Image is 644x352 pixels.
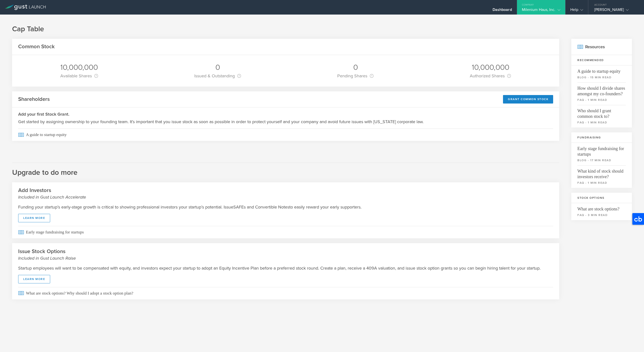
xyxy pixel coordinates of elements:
[577,65,626,74] span: A guide to startup equity
[577,105,626,119] span: Who should I grant common stock to?
[577,165,626,180] span: What kind of stock should investors receive?
[60,62,98,72] div: 10,000,000
[493,7,512,15] div: Dashboard
[577,82,626,97] span: How should I divide shares amongst my co-founders?
[194,62,241,72] div: 0
[594,7,636,15] div: [PERSON_NAME]
[571,193,632,203] h3: Stock Options
[18,128,553,141] span: A guide to startup equity
[337,62,374,72] div: 0
[12,163,559,177] h2: Upgrade to do more
[18,43,55,50] h2: Common Stock
[577,75,626,80] small: blog - 15 min read
[18,204,553,210] p: Funding your startup’s early-stage growth is critical to showing professional investors your star...
[12,287,559,299] a: What are stock options? Why should I adopt a stock option plan?
[470,72,511,79] div: Authorized Shares
[18,275,50,283] a: learn more
[620,329,644,352] iframe: Chat Widget
[18,265,553,271] p: Startup employees will want to be compensated with equity, and investors expect your startup to a...
[571,203,632,220] a: What are stock options?faq - 3 min read
[18,194,553,200] small: Included in Gust Launch Accelerate
[18,226,553,238] span: Early stage fundraising for startups
[18,287,553,299] span: What are stock options? Why should I adopt a stock option plan?
[12,226,559,238] a: Early stage fundraising for startups
[571,65,632,82] a: A guide to startup equityblog - 15 min read
[577,98,626,102] small: faq - 1 min read
[577,203,626,212] span: What are stock options?
[571,55,632,65] h3: Recommended
[571,82,632,105] a: How should I divide shares amongst my co-founders?faq - 1 min read
[12,24,632,34] h1: Cap Table
[470,62,511,72] div: 10,000,000
[18,255,553,261] small: Included in Gust Launch Raise
[503,95,553,104] div: Grant Common Stock
[194,72,241,79] div: Issued & Outstanding
[18,248,553,261] h2: Issue Stock Options
[233,204,289,210] span: SAFEs and Convertible Notes
[577,158,626,162] small: blog - 17 min read
[18,111,553,117] h3: Add your first Stock Grant.
[571,105,632,128] a: Who should I grant common stock to?faq - 1 min read
[577,143,626,157] span: Early stage fundraising for startups
[577,181,626,185] small: faq - 1 min read
[522,7,560,15] div: Milenium Haus, Inc.
[571,165,632,188] a: What kind of stock should investors receive?faq - 1 min read
[577,213,626,217] small: faq - 3 min read
[571,132,632,143] h3: Fundraising
[337,72,374,79] div: Pending Shares
[60,72,98,79] div: Available Shares
[571,39,632,55] h2: Resources
[18,187,553,200] h2: Add Investors
[570,7,583,15] div: Help
[18,214,50,222] a: learn more
[577,120,626,125] small: faq - 1 min read
[571,143,632,165] a: Early stage fundraising for startupsblog - 17 min read
[12,128,559,141] a: A guide to startup equity
[18,119,553,125] p: Get started by assigning ownership to your founding team. It’s important that you issue stock as ...
[18,96,50,103] h2: Shareholders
